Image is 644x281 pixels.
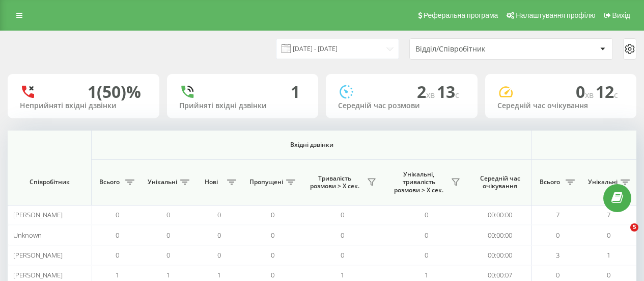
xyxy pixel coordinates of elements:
[612,11,630,19] span: Вихід
[166,210,170,219] span: 0
[291,82,300,101] div: 1
[556,210,559,219] span: 7
[426,89,437,100] span: хв
[271,231,274,240] span: 0
[437,81,459,103] span: 13
[609,223,634,248] iframe: Intercom live chat
[13,210,63,219] span: [PERSON_NAME]
[148,178,177,186] span: Унікальні
[271,210,274,219] span: 0
[13,231,42,240] span: Unknown
[468,225,532,245] td: 00:00:00
[417,81,437,103] span: 2
[341,270,344,279] span: 1
[116,231,119,240] span: 0
[425,270,428,279] span: 1
[389,170,448,194] span: Унікальні, тривалість розмови > Х сек.
[576,81,596,103] span: 0
[13,270,63,279] span: [PERSON_NAME]
[341,231,344,240] span: 0
[179,101,306,110] div: Прийняті вхідні дзвінки
[116,250,119,260] span: 0
[305,174,364,190] span: Тривалість розмови > Х сек.
[341,250,344,260] span: 0
[596,81,618,103] span: 12
[116,210,119,219] span: 0
[468,205,532,225] td: 00:00:00
[556,250,559,260] span: 3
[588,178,618,186] span: Унікальні
[607,270,610,279] span: 0
[630,223,638,232] span: 5
[116,270,119,279] span: 1
[607,231,610,240] span: 0
[614,89,618,100] span: c
[341,210,344,219] span: 0
[425,250,428,260] span: 0
[497,101,625,110] div: Середній час очікування
[468,245,532,265] td: 00:00:00
[16,178,82,186] span: Співробітник
[476,174,524,190] span: Середній час очікування
[88,82,141,101] div: 1 (50)%
[607,210,610,219] span: 7
[217,250,221,260] span: 0
[166,250,170,260] span: 0
[585,89,596,100] span: хв
[271,270,274,279] span: 0
[424,11,498,19] span: Реферальна програма
[217,270,221,279] span: 1
[199,178,224,186] span: Нові
[20,101,147,110] div: Неприйняті вхідні дзвінки
[249,178,283,186] span: Пропущені
[425,231,428,240] span: 0
[118,141,505,149] span: Вхідні дзвінки
[166,270,170,279] span: 1
[556,231,559,240] span: 0
[338,101,465,110] div: Середній час розмови
[607,250,610,260] span: 1
[97,178,122,186] span: Всього
[415,45,537,54] div: Відділ/Співробітник
[271,250,274,260] span: 0
[455,89,459,100] span: c
[217,210,221,219] span: 0
[556,270,559,279] span: 0
[516,11,595,19] span: Налаштування профілю
[13,250,63,260] span: [PERSON_NAME]
[537,178,563,186] span: Всього
[166,231,170,240] span: 0
[217,231,221,240] span: 0
[425,210,428,219] span: 0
